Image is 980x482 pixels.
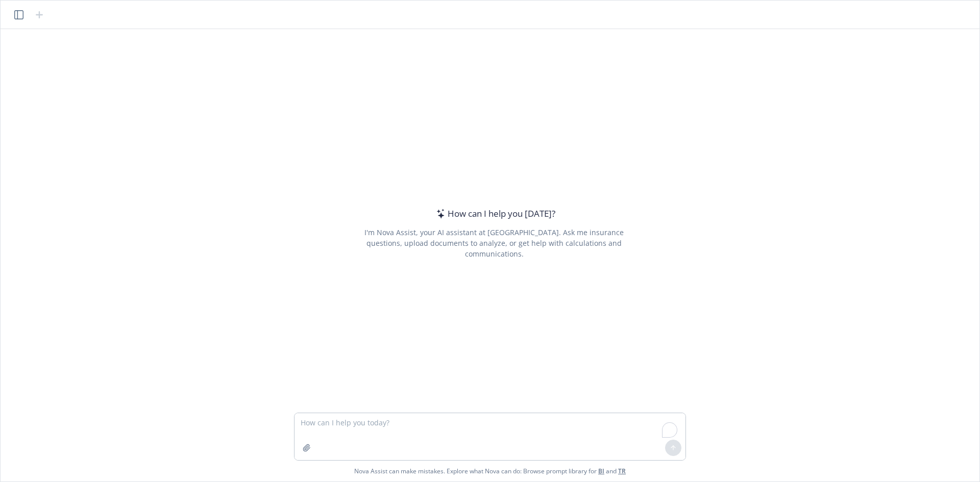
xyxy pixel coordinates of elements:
[350,227,638,259] div: I'm Nova Assist, your AI assistant at [GEOGRAPHIC_DATA]. Ask me insurance questions, upload docum...
[354,461,626,481] span: Nova Assist can make mistakes. Explore what Nova can do: Browse prompt library for and
[618,467,626,475] a: TR
[598,467,604,475] a: BI
[433,207,555,220] div: How can I help you [DATE]?
[295,413,685,460] textarea: To enrich screen reader interactions, please activate Accessibility in Grammarly extension settings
